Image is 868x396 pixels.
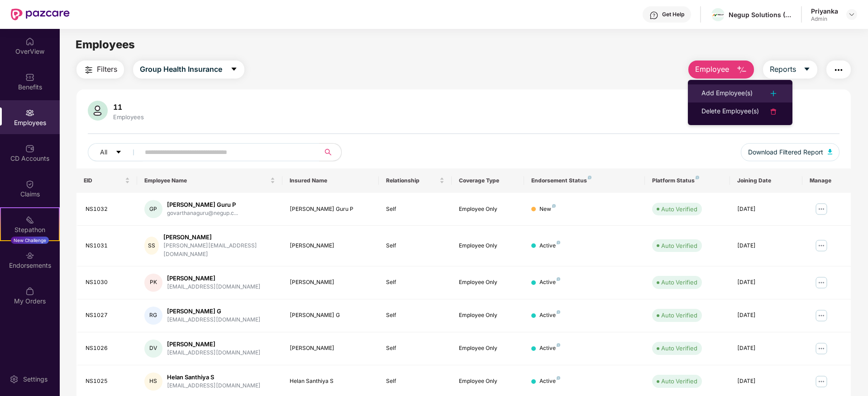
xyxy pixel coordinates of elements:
[557,343,560,347] img: svg+xml;base64,PHN2ZyB4bWxucz0iaHR0cDovL3d3dy53My5vcmcvMjAwMC9zdmciIHdpZHRoPSI4IiBoZWlnaHQ9IjgiIH...
[557,310,560,314] img: svg+xml;base64,PHN2ZyB4bWxucz0iaHR0cDovL3d3dy53My5vcmcvMjAwMC9zdmciIHdpZHRoPSI4IiBoZWlnaHQ9IjgiIH...
[459,278,517,287] div: Employee Only
[76,38,135,51] span: Employees
[828,149,832,154] img: svg+xml;base64,PHN2ZyB4bWxucz0iaHR0cDovL3d3dy53My5vcmcvMjAwMC9zdmciIHhtbG5zOnhsaW5rPSJodHRwOi8vd3...
[737,377,795,386] div: [DATE]
[290,311,372,320] div: [PERSON_NAME] G
[1,225,59,234] div: Stepathon
[770,64,796,75] span: Reports
[167,274,261,283] div: [PERSON_NAME]
[459,344,517,353] div: Employee Only
[115,149,122,156] span: caret-down
[167,373,261,382] div: Helan Santhiya S
[386,205,444,214] div: Self
[290,205,372,214] div: [PERSON_NAME] Guru P
[763,61,817,79] button: Reportscaret-down
[661,377,697,386] div: Auto Verified
[167,316,261,324] div: [EMAIL_ADDRESS][DOMAIN_NAME]
[25,180,34,189] img: svg+xml;base64,PHN2ZyBpZD0iQ2xhaW0iIHhtbG5zPSJodHRwOi8vd3d3LnczLm9yZy8yMDAwL3N2ZyIgd2lkdGg9IjIwIi...
[803,65,811,74] span: caret-down
[97,64,117,75] span: Filters
[111,113,146,121] div: Employees
[88,101,108,121] img: svg+xml;base64,PHN2ZyB4bWxucz0iaHR0cDovL3d3dy53My5vcmcvMjAwMC9zdmciIHhtbG5zOnhsaW5rPSJodHRwOi8vd3...
[25,215,34,224] img: svg+xml;base64,PHN2ZyB4bWxucz0iaHR0cDovL3d3dy53My5vcmcvMjAwMC9zdmciIHdpZHRoPSIyMSIgaGVpZ2h0PSIyMC...
[768,106,779,117] img: svg+xml;base64,PHN2ZyB4bWxucz0iaHR0cDovL3d3dy53My5vcmcvMjAwMC9zdmciIHdpZHRoPSIyNCIgaGVpZ2h0PSIyNC...
[290,242,372,250] div: [PERSON_NAME]
[661,205,697,214] div: Auto Verified
[167,283,261,291] div: [EMAIL_ADDRESS][DOMAIN_NAME]
[814,308,829,323] img: manageButton
[814,202,829,216] img: manageButton
[86,344,130,353] div: NS1026
[86,311,130,320] div: NS1027
[11,9,70,20] img: New Pazcare Logo
[319,149,337,156] span: search
[83,65,94,75] img: svg+xml;base64,PHN2ZyB4bWxucz0iaHR0cDovL3d3dy53My5vcmcvMjAwMC9zdmciIHdpZHRoPSIyNCIgaGVpZ2h0PSIyNC...
[11,237,49,244] div: New Challenge
[140,64,222,75] span: Group Health Insurance
[167,200,238,209] div: [PERSON_NAME] Guru P
[711,13,725,17] img: logo-h60.png
[737,311,795,320] div: [DATE]
[144,274,162,292] div: PK
[137,168,282,193] th: Employee Name
[25,73,34,82] img: svg+xml;base64,PHN2ZyBpZD0iQmVuZWZpdHMiIHhtbG5zPSJodHRwOi8vd3d3LnczLm9yZy8yMDAwL3N2ZyIgd2lkdGg9Ij...
[768,88,779,99] img: svg+xml;base64,PHN2ZyB4bWxucz0iaHR0cDovL3d3dy53My5vcmcvMjAwMC9zdmciIHdpZHRoPSIyNCIgaGVpZ2h0PSIyNC...
[379,168,451,193] th: Relationship
[76,61,124,79] button: Filters
[386,311,444,320] div: Self
[459,311,517,320] div: Employee Only
[144,373,162,391] div: HS
[282,168,379,193] th: Insured Name
[701,106,759,117] div: Delete Employee(s)
[552,204,556,208] img: svg+xml;base64,PHN2ZyB4bWxucz0iaHR0cDovL3d3dy53My5vcmcvMjAwMC9zdmciIHdpZHRoPSI4IiBoZWlnaHQ9IjgiIH...
[814,341,829,356] img: manageButton
[144,237,159,255] div: SS
[695,64,729,75] span: Employee
[25,37,34,46] img: svg+xml;base64,PHN2ZyBpZD0iSG9tZSIgeG1sbnM9Imh0dHA6Ly93d3cudzMub3JnLzIwMDAvc3ZnIiB3aWR0aD0iMjAiIG...
[459,242,517,250] div: Employee Only
[144,307,162,325] div: RG
[167,340,261,349] div: [PERSON_NAME]
[20,375,50,384] div: Settings
[167,307,261,316] div: [PERSON_NAME] G
[531,177,638,184] div: Endorsement Status
[811,15,838,23] div: Admin
[167,349,261,357] div: [EMAIL_ADDRESS][DOMAIN_NAME]
[86,278,130,287] div: NS1030
[557,277,560,281] img: svg+xml;base64,PHN2ZyB4bWxucz0iaHR0cDovL3d3dy53My5vcmcvMjAwMC9zdmciIHdpZHRoPSI4IiBoZWlnaHQ9IjgiIH...
[386,278,444,287] div: Self
[737,205,795,214] div: [DATE]
[557,241,560,244] img: svg+xml;base64,PHN2ZyB4bWxucz0iaHR0cDovL3d3dy53My5vcmcvMjAwMC9zdmciIHdpZHRoPSI4IiBoZWlnaHQ9IjgiIH...
[290,278,372,287] div: [PERSON_NAME]
[848,11,855,18] img: svg+xml;base64,PHN2ZyBpZD0iRHJvcGRvd24tMzJ4MzIiIHhtbG5zPSJodHRwOi8vd3d3LnczLm9yZy8yMDAwL3N2ZyIgd2...
[588,176,591,179] img: svg+xml;base64,PHN2ZyB4bWxucz0iaHR0cDovL3d3dy53My5vcmcvMjAwMC9zdmciIHdpZHRoPSI4IiBoZWlnaHQ9IjgiIH...
[814,374,829,389] img: manageButton
[696,176,699,179] img: svg+xml;base64,PHN2ZyB4bWxucz0iaHR0cDovL3d3dy53My5vcmcvMjAwMC9zdmciIHdpZHRoPSI4IiBoZWlnaHQ9IjgiIH...
[811,7,838,15] div: Priyanka
[386,242,444,250] div: Self
[748,147,823,157] span: Download Filtered Report
[661,241,697,250] div: Auto Verified
[539,311,560,320] div: Active
[25,251,34,260] img: svg+xml;base64,PHN2ZyBpZD0iRW5kb3JzZW1lbnRzIiB4bWxucz0iaHR0cDovL3d3dy53My5vcmcvMjAwMC9zdmciIHdpZH...
[730,168,802,193] th: Joining Date
[737,344,795,353] div: [DATE]
[167,382,261,390] div: [EMAIL_ADDRESS][DOMAIN_NAME]
[76,168,137,193] th: EID
[230,65,238,74] span: caret-down
[459,205,517,214] div: Employee Only
[652,177,722,184] div: Platform Status
[539,205,556,214] div: New
[86,377,130,386] div: NS1025
[25,144,34,153] img: svg+xml;base64,PHN2ZyBpZD0iQ0RfQWNjb3VudHMiIGRhdGEtbmFtZT0iQ0QgQWNjb3VudHMiIHhtbG5zPSJodHRwOi8vd3...
[25,287,34,296] img: svg+xml;base64,PHN2ZyBpZD0iTXlfT3JkZXJzIiBkYXRhLW5hbWU9Ik15IE9yZGVycyIgeG1sbnM9Imh0dHA6Ly93d3cudz...
[86,242,130,250] div: NS1031
[163,242,275,259] div: [PERSON_NAME][EMAIL_ADDRESS][DOMAIN_NAME]
[10,375,19,384] img: svg+xml;base64,PHN2ZyBpZD0iU2V0dGluZy0yMHgyMCIgeG1sbnM9Imh0dHA6Ly93d3cudzMub3JnLzIwMDAvc3ZnIiB3aW...
[144,177,268,184] span: Employee Name
[100,147,107,157] span: All
[539,242,560,250] div: Active
[661,344,697,353] div: Auto Verified
[539,377,560,386] div: Active
[163,233,275,242] div: [PERSON_NAME]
